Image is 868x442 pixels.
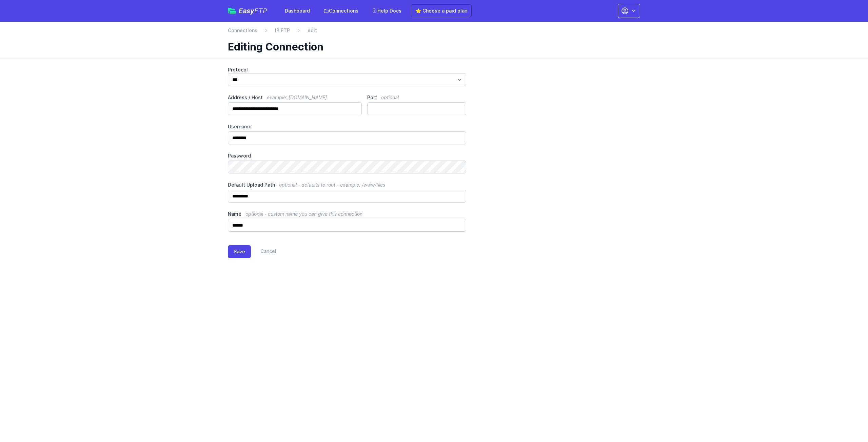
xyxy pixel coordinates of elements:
label: Username [228,123,466,130]
label: Protocol [228,66,466,73]
span: example: [DOMAIN_NAME] [267,94,327,100]
a: Help Docs [368,5,406,17]
label: Password [228,152,466,159]
nav: Breadcrumb [228,27,640,38]
img: easyftp_logo.png [228,8,236,14]
a: Connections [228,27,257,34]
button: Save [228,245,251,258]
a: ⭐ Choose a paid plan [411,4,472,17]
a: EasyFTP [228,7,267,14]
span: FTP [254,7,267,15]
h1: Editing Connection [228,41,635,53]
a: IB FTP [275,27,290,34]
label: Port [367,94,466,101]
span: optional - defaults to root - example: /www/files [279,182,385,188]
a: Cancel [251,245,276,258]
span: optional [381,94,399,100]
a: Connections [319,5,362,17]
label: Default Upload Path [228,182,466,188]
span: edit [308,27,317,34]
label: Address / Host [228,94,362,101]
a: Dashboard [281,5,314,17]
span: Easy [239,7,267,14]
label: Name [228,211,466,217]
span: optional - custom name you can give this connection [245,211,362,217]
